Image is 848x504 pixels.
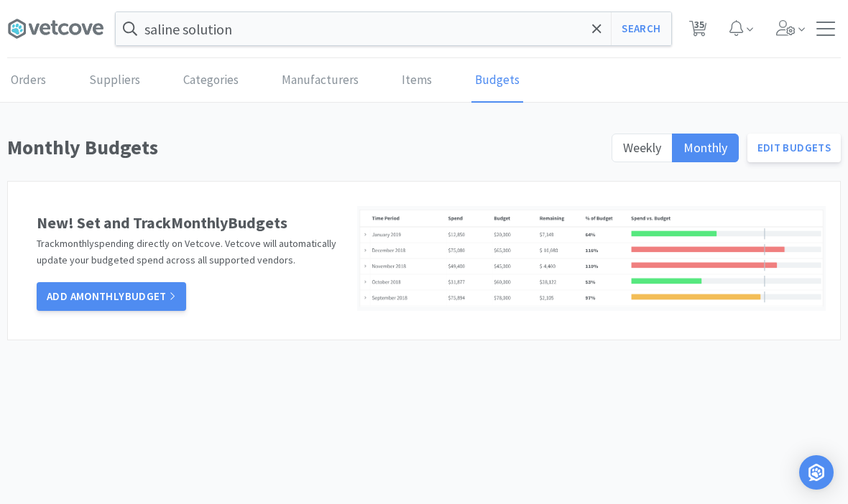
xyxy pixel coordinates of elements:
[799,455,834,490] div: Open Intercom Messenger
[357,206,826,311] img: budget_ss.png
[398,59,435,103] a: Items
[86,59,144,103] a: Suppliers
[7,59,50,103] a: Orders
[180,59,242,103] a: Categories
[37,235,343,268] p: Track monthly spending directly on Vetcove. Vetcove will automatically update your budgeted spend...
[747,134,842,162] a: Edit Budgets
[7,131,603,164] h1: Monthly Budgets
[278,59,362,103] a: Manufacturers
[37,213,287,233] strong: New! Set and Track Monthly Budgets
[611,12,670,45] button: Search
[683,24,713,37] a: 35
[37,282,186,311] a: Add amonthlyBudget
[471,59,523,103] a: Budgets
[683,139,727,156] span: Monthly
[116,12,671,45] input: Search by item, sku, manufacturer, ingredient, size...
[623,139,661,156] span: Weekly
